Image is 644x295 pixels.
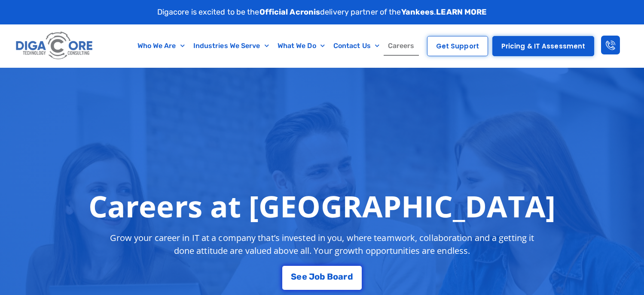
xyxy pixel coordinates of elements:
[501,43,585,49] span: Pricing & IT Assessment
[102,232,542,257] p: Grow your career in IT at a company that’s invested in you, where teamwork, collaboration and a g...
[291,272,296,281] span: S
[89,189,555,223] h1: Careers at [GEOGRAPHIC_DATA]
[259,7,320,17] strong: Official Acronis
[343,272,347,281] span: r
[129,36,422,56] nav: Menu
[384,36,419,56] a: Careers
[333,272,338,281] span: o
[309,272,314,281] span: J
[296,272,302,281] span: e
[133,36,189,56] a: Who We Are
[273,36,329,56] a: What We Do
[327,272,333,281] span: B
[329,36,384,56] a: Contact Us
[14,29,95,63] img: Digacore logo 1
[436,7,487,17] a: LEARN MORE
[348,272,353,281] span: d
[302,272,307,281] span: e
[436,43,479,49] span: Get Support
[320,272,325,281] span: b
[401,7,434,17] strong: Yankees
[427,36,488,56] a: Get Support
[189,36,273,56] a: Industries We Serve
[282,266,361,290] a: See Job Board
[157,6,487,18] p: Digacore is excited to be the delivery partner of the .
[314,272,320,281] span: o
[338,272,343,281] span: a
[492,36,594,56] a: Pricing & IT Assessment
